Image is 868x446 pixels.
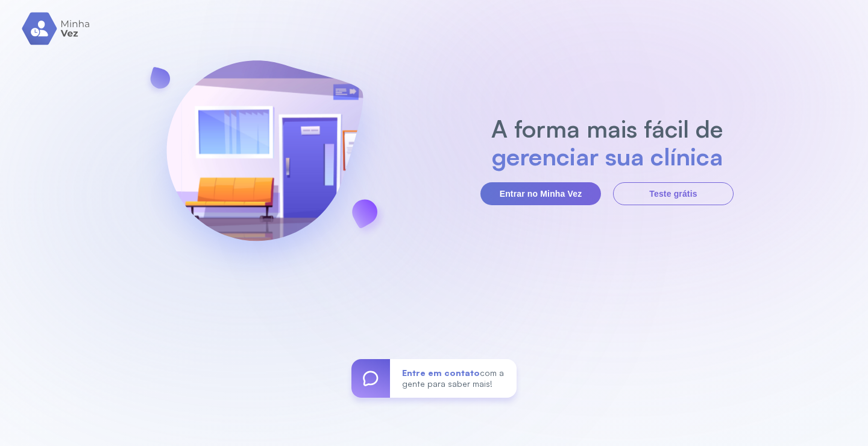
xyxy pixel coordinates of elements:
[402,368,480,378] span: Entre em contato
[480,182,601,205] button: Entrar no Minha Vez
[613,182,734,205] button: Teste grátis
[22,12,91,45] img: logo.svg
[485,115,729,142] h2: A forma mais fácil de
[390,359,517,398] div: com a gente para saber mais!
[351,359,517,398] a: Entre em contatocom a gente para saber mais!
[134,28,395,291] img: banner-login.svg
[485,142,729,170] h2: gerenciar sua clínica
